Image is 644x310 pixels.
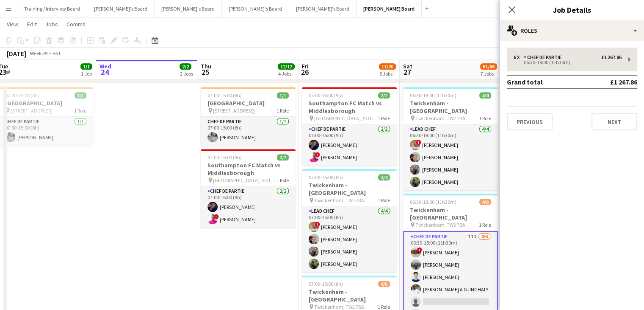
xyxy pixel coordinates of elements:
[500,20,644,41] div: Roles
[199,67,211,77] span: 25
[410,199,456,205] span: 06:30-18:00 (11h30m)
[403,124,498,190] app-card-role: Lead Chef4/406:30-18:00 (11h30m)![PERSON_NAME][PERSON_NAME][PERSON_NAME][PERSON_NAME]
[201,87,296,146] div: 07:00-15:00 (8h)1/1[GEOGRAPHIC_DATA] [STREET_ADDRESS]1 RoleChef de Partie1/107:00-15:00 (8h)[PERS...
[277,154,289,161] span: 2/2
[379,63,396,70] span: 17/20
[415,115,465,121] span: Twickenham, TW2 7BA
[601,54,622,60] div: £1 267.86
[378,115,390,121] span: 1 Role
[500,4,644,15] h3: Job Details
[357,0,422,17] button: [PERSON_NAME] Board
[479,92,491,99] span: 4/4
[201,117,296,146] app-card-role: Chef de Partie1/107:00-15:00 (8h)[PERSON_NAME]
[403,206,498,221] h3: Twickenham - [GEOGRAPHIC_DATA]
[27,20,37,28] span: Edit
[415,222,465,228] span: Twickenham, TW2 7BA
[213,177,276,183] span: [GEOGRAPHIC_DATA], SO14 5FP
[507,75,584,89] td: Grand total
[63,19,89,30] a: Comms
[276,177,289,183] span: 1 Role
[222,0,289,17] button: [PERSON_NAME]'s Board
[5,92,39,99] span: 07:00-15:00 (8h)
[302,206,397,272] app-card-role: Lead Chef4/407:00-15:00 (8h)![PERSON_NAME][PERSON_NAME][PERSON_NAME][PERSON_NAME]
[591,113,637,130] button: Next
[11,107,53,114] span: [STREET_ADDRESS]
[180,70,193,77] div: 2 Jobs
[301,67,309,77] span: 26
[201,62,211,70] span: Thu
[98,67,111,77] span: 24
[100,62,111,70] span: Wed
[213,107,255,114] span: [STREET_ADDRESS]
[416,140,421,145] span: !
[207,92,242,99] span: 07:00-15:00 (8h)
[479,115,491,121] span: 1 Role
[309,281,343,287] span: 07:00-15:00 (8h)
[378,197,390,203] span: 1 Role
[80,63,92,70] span: 1/1
[514,60,622,65] div: 06:30-18:00 (11h30m)
[584,75,637,89] td: £1 267.86
[53,50,61,56] div: BST
[214,214,219,219] span: !
[302,288,397,303] h3: Twickenham - [GEOGRAPHIC_DATA]
[7,20,19,28] span: View
[378,304,390,310] span: 1 Role
[309,174,343,180] span: 07:00-15:00 (8h)
[379,70,395,77] div: 5 Jobs
[42,19,61,30] a: Jobs
[315,222,320,227] span: !
[17,0,87,17] button: Training / Interview Board
[403,87,498,190] div: 06:30-18:00 (11h30m)4/4Twickenham - [GEOGRAPHIC_DATA] Twickenham, TW2 7BA1 RoleLead Chef4/406:30-...
[507,113,553,130] button: Previous
[514,54,524,60] div: 6 x
[302,62,309,70] span: Fri
[314,115,378,121] span: [GEOGRAPHIC_DATA], SO14 5FP
[289,0,357,17] button: [PERSON_NAME]'s Board
[155,0,222,17] button: [PERSON_NAME]'s Board
[81,70,92,77] div: 1 Job
[180,63,191,70] span: 2/2
[480,63,497,70] span: 61/66
[278,63,295,70] span: 12/12
[75,92,86,99] span: 1/1
[479,222,491,228] span: 1 Role
[277,92,289,99] span: 1/1
[278,70,294,77] div: 4 Jobs
[378,92,390,99] span: 2/2
[479,199,491,205] span: 4/6
[302,181,397,197] h3: Twickenham - [GEOGRAPHIC_DATA]
[309,92,343,99] span: 07:00-16:00 (9h)
[24,19,40,30] a: Edit
[201,186,296,228] app-card-role: Chef de Partie2/207:00-16:00 (9h)[PERSON_NAME]![PERSON_NAME]
[302,87,397,166] app-job-card: 07:00-16:00 (9h)2/2Southampton FC Match vs Middlesborough [GEOGRAPHIC_DATA], SO14 5FP1 RoleChef d...
[410,92,456,99] span: 06:30-18:00 (11h30m)
[314,304,364,310] span: Twickenham, TW2 7BA
[378,174,390,180] span: 4/4
[302,124,397,166] app-card-role: Chef de Partie2/207:00-16:00 (9h)[PERSON_NAME]![PERSON_NAME]
[524,54,565,60] div: Chef de Partie
[74,107,86,114] span: 1 Role
[402,67,412,77] span: 27
[201,161,296,177] h3: Southampton FC Match vs Middlesborough
[87,0,155,17] button: [PERSON_NAME]'s Board
[7,49,26,58] div: [DATE]
[28,50,49,56] span: Week 39
[403,99,498,115] h3: Twickenham - [GEOGRAPHIC_DATA]
[207,154,242,161] span: 07:00-16:00 (9h)
[66,20,86,28] span: Comms
[302,99,397,115] h3: Southampton FC Match vs Middlesborough
[378,281,390,287] span: 4/6
[201,99,296,107] h3: [GEOGRAPHIC_DATA]
[276,107,289,114] span: 1 Role
[3,19,22,30] a: View
[302,169,397,272] app-job-card: 07:00-15:00 (8h)4/4Twickenham - [GEOGRAPHIC_DATA] Twickenham, TW2 7BA1 RoleLead Chef4/407:00-15:0...
[201,149,296,228] app-job-card: 07:00-16:00 (9h)2/2Southampton FC Match vs Middlesborough [GEOGRAPHIC_DATA], SO14 5FP1 RoleChef d...
[315,152,320,157] span: !
[481,70,497,77] div: 7 Jobs
[403,62,412,70] span: Sat
[417,247,422,252] span: !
